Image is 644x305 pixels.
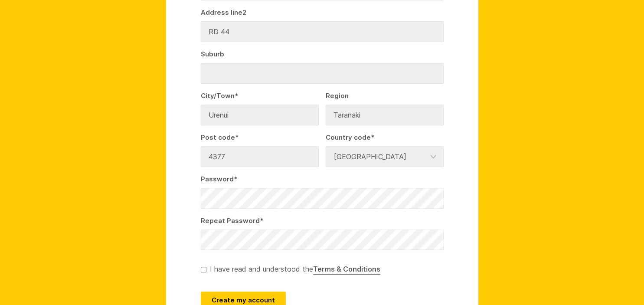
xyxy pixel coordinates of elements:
[201,49,444,59] label: Suburb
[201,216,444,226] label: Repeat Password
[234,175,237,183] span: This field is required
[260,216,263,225] span: This field is required
[201,132,319,143] label: Post code
[326,132,444,143] label: Country code
[235,133,239,141] span: This field is required
[326,91,444,101] label: Region
[371,133,374,141] span: This field is required
[235,92,238,100] span: This field is required
[201,91,319,101] label: City/Town
[201,174,444,184] label: Password
[206,264,380,274] span: I have read and understood the
[201,7,444,18] label: Address line2
[313,265,380,273] a: Terms & Conditions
